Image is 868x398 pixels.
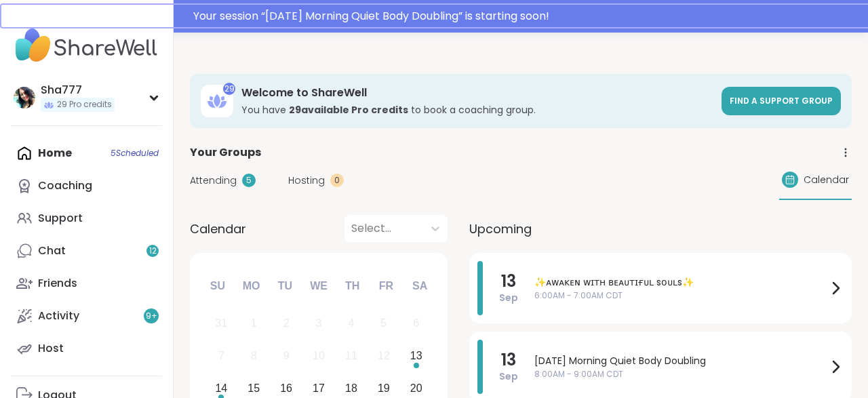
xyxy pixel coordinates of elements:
a: Support [11,202,162,235]
div: Not available Sunday, September 7th, 2025 [207,342,236,371]
div: 0 [330,174,344,187]
div: Coaching [38,178,92,193]
div: Tu [270,271,300,301]
h3: Welcome to ShareWell [241,85,713,100]
div: Host [38,341,64,356]
span: Sep [499,370,518,383]
a: Host [11,332,162,365]
div: Friends [38,276,77,291]
div: 12 [378,346,390,365]
span: Attending [190,174,237,188]
div: 14 [215,379,227,397]
div: 15 [248,379,260,397]
span: Hosting [288,174,325,188]
span: 13 [501,351,516,370]
iframe: Spotlight [149,180,159,191]
div: 19 [378,379,390,397]
div: Not available Tuesday, September 2nd, 2025 [272,309,301,338]
div: Choose Saturday, September 13th, 2025 [401,342,431,371]
div: Sa [405,271,435,301]
div: 29 [223,83,235,95]
b: 29 available Pro credit s [289,103,408,117]
span: 29 Pro credits [57,99,112,111]
img: ShareWell Nav Logo [11,22,162,69]
span: 13 [501,272,516,291]
div: Sha777 [41,83,115,98]
div: 20 [410,379,422,397]
span: 12 [149,245,157,257]
div: 17 [313,379,325,397]
span: 8:00AM - 9:00AM CDT [534,368,827,380]
div: Not available Saturday, September 6th, 2025 [401,309,431,338]
div: Not available Sunday, August 31st, 2025 [207,309,236,338]
div: Not available Thursday, September 11th, 2025 [337,342,366,371]
div: 13 [410,346,422,365]
div: 16 [280,379,292,397]
span: Your Groups [190,144,261,161]
div: Not available Wednesday, September 3rd, 2025 [304,309,334,338]
div: 9 [283,346,290,365]
div: Not available Wednesday, September 10th, 2025 [304,342,334,371]
div: 6 [413,314,419,332]
div: 3 [316,314,322,332]
div: Su [203,271,233,301]
a: Coaching [11,170,162,202]
span: Sep [499,291,518,304]
div: 2 [283,314,290,332]
span: Find a support group [730,95,833,106]
div: Support [38,211,83,226]
span: ✨ᴀᴡᴀᴋᴇɴ ᴡɪᴛʜ ʙᴇᴀᴜᴛɪғᴜʟ sᴏᴜʟs✨ [534,275,827,290]
span: 9 + [146,311,157,322]
div: 18 [345,379,357,397]
div: 5 [380,314,387,332]
div: 7 [218,346,224,365]
span: Calendar [804,173,849,187]
div: 11 [345,346,357,365]
a: Chat12 [11,235,162,267]
span: Calendar [190,220,246,238]
div: Fr [371,271,401,301]
div: 4 [348,314,354,332]
div: 8 [251,346,257,365]
span: 6:00AM - 7:00AM CDT [534,290,827,302]
div: We [304,271,334,301]
div: Not available Monday, September 8th, 2025 [239,342,269,371]
div: Not available Thursday, September 4th, 2025 [337,309,366,338]
div: Chat [38,243,66,258]
div: Activity [38,309,79,323]
a: Find a support group [722,87,841,115]
img: Sha777 [14,87,35,108]
div: 5 [242,174,256,187]
div: 1 [251,314,257,332]
div: Mo [236,271,266,301]
div: 31 [215,314,227,332]
span: Upcoming [469,220,532,238]
span: [DATE] Morning Quiet Body Doubling [534,354,827,368]
div: Th [338,271,368,301]
div: Not available Monday, September 1st, 2025 [239,309,269,338]
a: Friends [11,267,162,300]
div: Not available Tuesday, September 9th, 2025 [272,342,301,371]
h3: You have to book a coaching group. [241,103,713,117]
div: Not available Friday, September 12th, 2025 [369,342,398,371]
div: 10 [313,346,325,365]
a: Activity9+ [11,300,162,332]
div: Not available Friday, September 5th, 2025 [369,309,398,338]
